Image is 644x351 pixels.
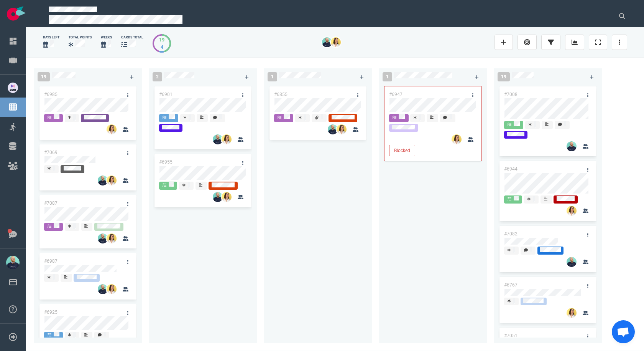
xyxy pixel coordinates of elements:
img: 26 [98,175,108,185]
div: Total Points [69,35,92,40]
a: #6767 [504,282,517,288]
div: 4 [159,43,164,51]
img: 26 [107,233,117,243]
img: 26 [567,257,577,267]
a: #6944 [504,166,517,172]
span: 2 [153,72,162,81]
div: 19 [159,36,164,43]
a: #6987 [44,258,58,264]
span: 1 [268,72,277,81]
img: 26 [567,141,577,151]
img: 26 [567,308,577,318]
button: Blocked [389,145,415,156]
div: cards total [121,35,143,40]
img: 26 [98,284,108,294]
img: 26 [107,284,117,294]
span: 1 [383,72,392,81]
a: #6985 [44,92,58,97]
span: 19 [498,72,510,81]
img: 26 [567,206,577,216]
img: 26 [222,192,232,202]
a: #7069 [44,150,58,155]
img: 26 [213,192,223,202]
div: Weeks [101,35,112,40]
a: #7087 [44,200,58,206]
div: days left [43,35,59,40]
a: #6947 [389,92,402,97]
a: #6901 [159,92,172,97]
img: 26 [337,124,347,134]
a: #6855 [274,92,287,97]
img: 26 [331,37,341,47]
img: 26 [322,37,332,47]
img: 26 [98,233,108,243]
img: 26 [107,175,117,185]
img: 26 [213,134,223,144]
a: #6925 [44,310,58,315]
a: #7082 [504,231,517,237]
div: Ouvrir le chat [612,320,635,343]
img: 26 [452,134,462,144]
img: 26 [328,124,338,134]
a: #6955 [159,159,172,165]
span: 19 [38,72,50,81]
img: 26 [107,124,117,134]
a: #7008 [504,92,517,97]
img: 26 [222,134,232,144]
a: #7051 [504,333,517,338]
